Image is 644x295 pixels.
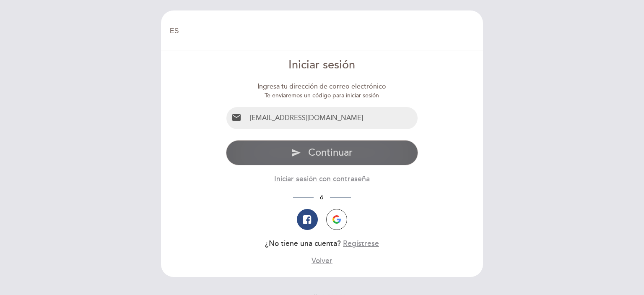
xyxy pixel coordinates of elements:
div: Te enviaremos un código para iniciar sesión [226,91,418,100]
button: send Continuar [226,140,418,165]
div: Ingresa tu dirección de correo electrónico [226,82,418,91]
i: send [291,148,301,158]
span: ó [314,194,330,201]
button: Regístrese [343,238,379,249]
button: Volver [312,256,332,266]
div: Iniciar sesión [226,57,418,73]
span: Continuar [308,146,353,159]
img: icon-google.png [332,215,341,224]
span: ¿No tiene una cuenta? [265,239,341,248]
button: Iniciar sesión con contraseña [274,174,370,184]
i: email [231,112,241,123]
input: Email [247,107,418,129]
